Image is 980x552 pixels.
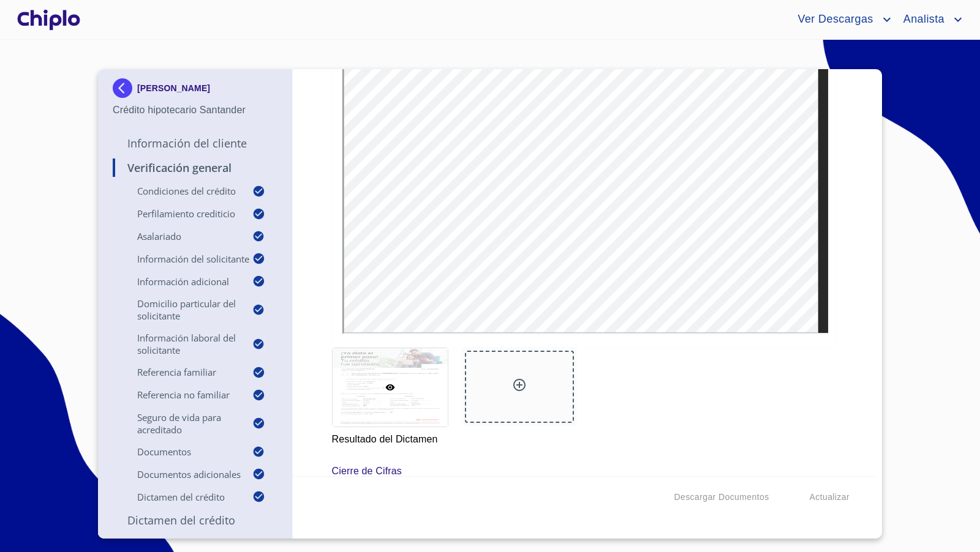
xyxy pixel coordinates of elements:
[113,275,252,288] p: Información adicional
[342,5,829,334] iframe: Resultado del Dictamen
[788,10,879,29] span: Ver Descargas
[113,78,137,98] img: Docupass spot blue
[113,513,277,528] p: Dictamen del Crédito
[113,103,277,117] p: Crédito hipotecario Santander
[113,366,252,378] p: Referencia Familiar
[137,83,210,93] p: [PERSON_NAME]
[113,389,252,401] p: Referencia No Familiar
[113,411,252,436] p: Seguro de Vida para Acreditado
[788,10,894,29] button: account of current user
[113,253,252,265] p: Información del Solicitante
[113,230,252,242] p: Asalariado
[894,10,965,29] button: account of current user
[113,297,252,322] p: Domicilio Particular del Solicitante
[332,464,402,479] p: Cierre de Cifras
[113,78,277,103] div: [PERSON_NAME]
[113,446,252,458] p: Documentos
[674,490,769,505] span: Descargar Documentos
[332,427,447,447] p: Resultado del Dictamen
[113,491,252,503] p: Dictamen del crédito
[894,10,951,29] span: Analista
[113,537,277,552] p: Formalización
[113,332,252,356] p: Información Laboral del Solicitante
[113,136,277,151] p: Información del Cliente
[113,468,252,480] p: Documentos adicionales
[810,490,850,505] span: Actualizar
[113,207,252,220] p: Perfilamiento crediticio
[113,160,277,175] p: Verificación General
[669,486,774,509] button: Descargar Documentos
[113,185,252,197] p: Condiciones del Crédito
[805,486,854,509] button: Actualizar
